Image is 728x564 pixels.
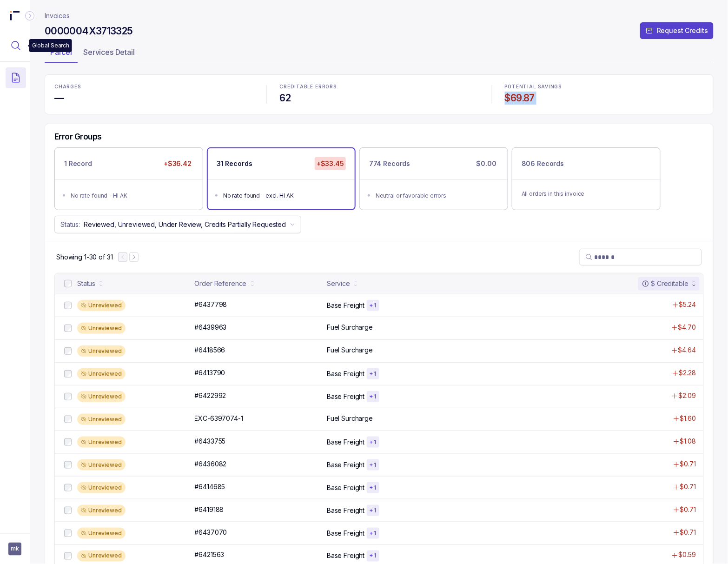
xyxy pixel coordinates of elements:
[45,45,78,63] li: Tab Parcel
[84,220,286,229] p: Reviewed, Unreviewed, Under Review, Credits Partially Requested
[64,159,92,168] p: 1 Record
[45,11,70,20] nav: breadcrumb
[195,551,225,560] p: #6421563
[56,252,113,262] div: Remaining page entries
[376,191,497,200] div: Neutral or favorable errors
[129,252,139,262] button: Next Page
[77,437,126,448] div: Unreviewed
[77,551,126,562] div: Unreviewed
[370,484,377,491] p: + 1
[370,302,377,309] p: + 1
[327,483,364,492] p: Base Freight
[64,370,72,378] input: checkbox-checkbox
[680,459,696,469] p: $0.71
[327,438,364,447] p: Base Freight
[54,92,253,105] h4: —
[678,323,696,332] p: $4.70
[327,414,373,423] p: Fuel Surcharge
[195,459,227,469] p: #6436082
[370,507,377,514] p: + 1
[370,393,377,400] p: + 1
[279,84,478,90] p: CREDITABLE ERRORS
[680,528,696,537] p: $0.71
[679,300,696,309] p: $5.24
[279,92,478,105] h4: 62
[679,551,696,560] p: $0.59
[370,370,377,378] p: + 1
[45,11,70,20] a: Invoices
[77,300,126,311] div: Unreviewed
[195,437,226,446] p: #6433755
[370,461,377,469] p: + 1
[679,368,696,378] p: $2.28
[83,46,135,58] p: Services Detail
[195,368,225,378] p: #6413790
[8,543,21,556] button: User initials
[327,392,364,401] p: Base Freight
[505,92,704,105] h4: $69.87
[45,25,133,38] h4: 0000004X3713325
[327,529,364,538] p: Base Freight
[195,345,225,355] p: #6418566
[77,323,126,334] div: Unreviewed
[45,45,714,63] ul: Tab Group
[195,391,226,400] p: #6422992
[77,482,126,493] div: Unreviewed
[64,280,72,287] input: checkbox-checkbox
[195,528,227,537] p: #6437070
[60,220,80,229] p: Status:
[195,505,224,514] p: #6419188
[327,279,350,288] div: Service
[56,252,113,262] p: Showing 1-30 of 31
[6,35,26,56] button: Menu Icon Button MagnifyingGlassIcon
[162,157,193,170] p: +$36.42
[327,460,364,470] p: Base Freight
[195,300,227,309] p: #6437798
[327,506,364,515] p: Base Freight
[223,191,345,200] div: No rate found - excl. HI AK
[642,279,688,288] div: $ Creditable
[475,157,498,170] p: $0.00
[327,345,373,355] p: Fuel Surcharge
[6,67,26,88] button: Menu Icon Button DocumentTextIcon
[195,323,227,332] p: #6439963
[54,216,301,233] button: Status:Reviewed, Unreviewed, Under Review, Credits Partially Requested
[78,45,140,63] li: Tab Services Detail
[77,414,126,425] div: Unreviewed
[54,132,102,142] h5: Error Groups
[64,438,72,446] input: checkbox-checkbox
[64,507,72,514] input: checkbox-checkbox
[64,552,72,560] input: checkbox-checkbox
[678,345,696,355] p: $4.64
[64,484,72,491] input: checkbox-checkbox
[327,301,364,310] p: Base Freight
[77,528,126,539] div: Unreviewed
[315,157,346,170] p: +$33.45
[64,325,72,332] input: checkbox-checkbox
[327,323,373,332] p: Fuel Surcharge
[77,368,126,379] div: Unreviewed
[64,530,72,537] input: checkbox-checkbox
[77,459,126,471] div: Unreviewed
[77,505,126,516] div: Unreviewed
[370,438,377,446] p: + 1
[50,46,72,58] p: Parcel
[71,191,192,200] div: No rate found - HI AK
[657,26,708,35] p: Request Credits
[327,369,364,378] p: Base Freight
[640,22,714,39] button: Request Credits
[370,552,377,560] p: + 1
[195,482,225,491] p: #6414685
[195,414,243,423] p: EXC-6397074-1
[195,279,247,288] div: Order Reference
[522,189,651,199] p: All orders in this invoice
[64,393,72,400] input: checkbox-checkbox
[64,416,72,423] input: checkbox-checkbox
[680,414,696,423] p: $1.60
[64,347,72,355] input: checkbox-checkbox
[77,391,126,402] div: Unreviewed
[680,505,696,514] p: $0.71
[77,279,95,288] div: Status
[679,391,696,400] p: $2.09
